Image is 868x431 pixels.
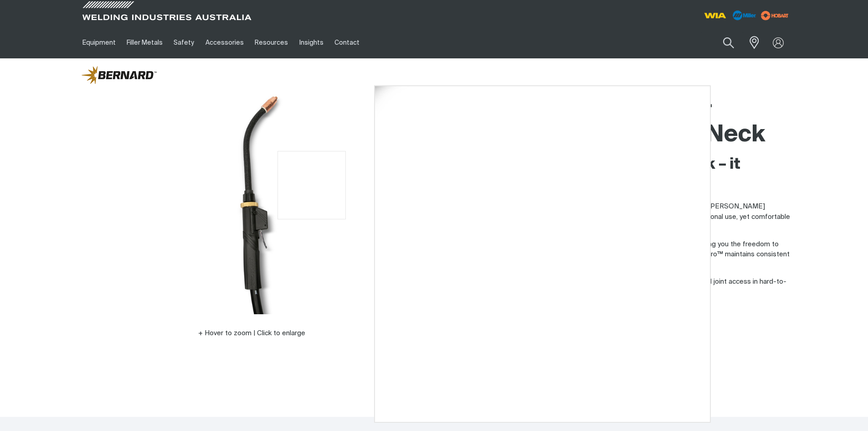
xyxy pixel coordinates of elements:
[442,303,477,310] strong: Processes:
[442,302,791,312] div: Self-Shielded (FCAW) Welding
[249,27,293,58] a: Resources
[457,354,526,369] span: WHERE TO BUY
[526,389,590,398] a: WRITE A REVIEW
[200,27,249,58] a: Accessories
[442,390,486,397] span: Rating: {0}
[77,27,613,58] nav: Main
[758,9,791,22] img: miller
[138,86,366,314] img: IronPro 350 A MIG Gun - 4.57m, 45 Degree Long Neck
[293,27,329,58] a: Insights
[442,353,527,369] a: WHERE TO BUY
[168,27,200,58] a: Safety
[442,91,791,150] h1: IronPro 350 A MIG Gun - 4.57m, 45 Degree Long Neck
[193,328,311,339] button: Hover to zoom | Click to enlarge
[442,325,478,336] span: Item No.
[713,32,744,53] button: Search products
[491,390,521,397] span: 0 reviews
[329,27,365,58] a: Contact
[442,277,791,297] p: With an ergonomic design, the IronPro™ provides better manoeuvrability and improved joint access ...
[121,27,168,58] a: Filler Metals
[442,239,791,270] p: With self-shielding technology, the IronPro™ eliminates the need for external gas, giving you the...
[480,327,534,333] span: BEGL3515MLNM
[442,202,791,233] p: Self-shielded flux-cored welding can be brutal on you and your equipment, that’s why [PERSON_NAME...
[442,155,791,195] h2: The IronPro™ gun doesn't just work – it endures.
[701,32,744,53] input: Search product name or item no.
[77,27,121,58] a: Equipment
